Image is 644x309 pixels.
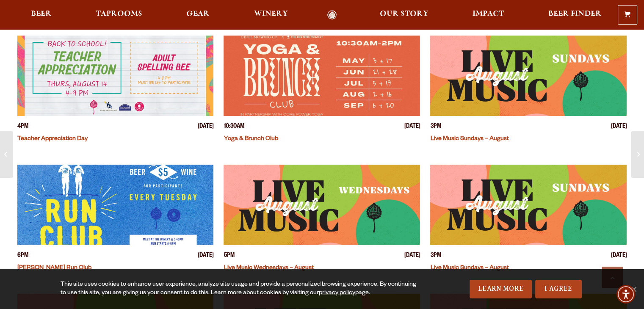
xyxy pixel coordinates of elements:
[548,11,601,17] span: Beer Finder
[319,290,355,297] a: privacy policy
[25,10,57,20] a: Beer
[542,10,607,20] a: Beer Finder
[430,165,627,245] a: View event details
[224,36,420,116] a: View event details
[535,280,582,298] a: I Agree
[197,123,213,132] span: [DATE]
[17,252,28,261] span: 6PM
[96,11,142,17] span: Taprooms
[17,165,214,245] a: View event details
[430,36,627,116] a: View event details
[224,136,278,143] a: Yoga & Brunch Club
[611,123,627,132] span: [DATE]
[197,252,213,261] span: [DATE]
[17,136,88,143] a: Teacher Appreciation Day
[404,123,420,132] span: [DATE]
[254,11,288,17] span: Winery
[181,10,215,20] a: Gear
[316,10,348,20] a: Odell Home
[31,11,52,17] span: Beer
[611,252,627,261] span: [DATE]
[17,265,91,272] a: [PERSON_NAME] Run Club
[602,267,623,288] a: Scroll to top
[249,10,293,20] a: Winery
[224,165,420,245] a: View event details
[17,36,214,116] a: View event details
[186,11,210,17] span: Gear
[374,10,434,20] a: Our Story
[224,265,313,272] a: Live Music Wednesdays – August
[61,281,422,298] div: This site uses cookies to enhance user experience, analyze site usage and provide a personalized ...
[430,265,509,272] a: Live Music Sundays – August
[430,123,441,132] span: 3PM
[404,252,420,261] span: [DATE]
[430,252,441,261] span: 3PM
[380,11,428,17] span: Our Story
[224,123,244,132] span: 10:30AM
[470,280,532,298] a: Learn More
[224,252,234,261] span: 5PM
[90,10,148,20] a: Taprooms
[430,136,509,143] a: Live Music Sundays – August
[467,10,509,20] a: Impact
[17,123,28,132] span: 4PM
[473,11,504,17] span: Impact
[616,285,635,303] div: Accessibility Menu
